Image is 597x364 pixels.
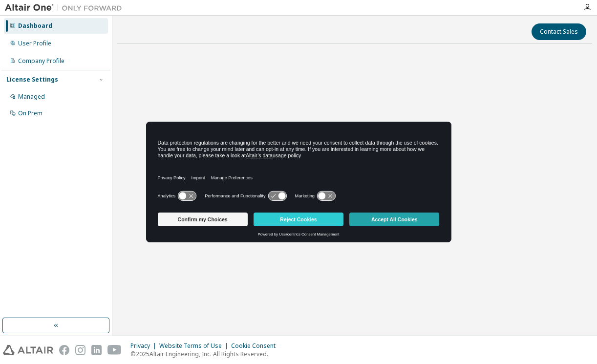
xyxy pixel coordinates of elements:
div: Website Terms of Use [159,342,231,350]
img: linkedin.svg [91,345,102,355]
p: © 2025 Altair Engineering, Inc. All Rights Reserved. [130,350,281,358]
div: License Settings [6,76,58,84]
div: Company Profile [18,57,64,65]
img: youtube.svg [107,345,122,355]
div: On Prem [18,109,43,117]
div: Privacy [130,342,159,350]
div: Cookie Consent [231,342,281,350]
img: Altair One [5,3,127,13]
div: User Profile [18,40,51,47]
button: Contact Sales [532,23,586,40]
img: facebook.svg [59,345,69,355]
img: instagram.svg [75,345,85,355]
div: Managed [18,93,45,101]
div: Dashboard [18,22,52,30]
img: altair_logo.svg [3,345,53,355]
